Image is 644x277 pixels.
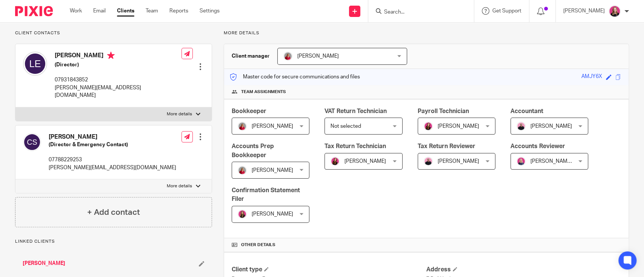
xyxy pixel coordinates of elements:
h3: Client manager [232,52,270,60]
a: Team [146,7,158,15]
p: Master code for secure communications and files [230,73,360,81]
span: Tax Return Reviewer [418,143,475,149]
h5: (Director & Emergency Contact) [49,141,176,148]
span: VAT Return Technician [324,108,387,114]
p: [PERSON_NAME] [563,7,605,15]
span: Get Support [492,8,521,14]
span: [PERSON_NAME] [252,211,293,217]
h4: [PERSON_NAME] [55,52,181,61]
img: Bio%20-%20Kemi%20.png [424,157,433,166]
img: fd10cc094e9b0-100.png [283,52,292,61]
h4: [PERSON_NAME] [49,133,176,141]
span: Confirmation Statement Filer [232,187,300,202]
span: [PERSON_NAME] [530,124,572,129]
img: fd10cc094e9b0-100.png [238,166,247,175]
span: Not selected [330,124,361,129]
a: Settings [200,7,220,15]
span: [PERSON_NAME] [438,124,479,129]
img: svg%3E [23,133,41,151]
h4: Client type [232,266,426,274]
p: More details [167,183,192,189]
span: [PERSON_NAME] FCCA [530,159,587,164]
img: Cheryl%20Sharp%20FCCA.png [516,157,526,166]
img: 17.png [238,210,247,219]
img: Bio%20-%20Kemi%20.png [516,122,526,131]
a: Reports [169,7,188,15]
i: Primary [107,52,115,59]
a: [PERSON_NAME] [23,260,65,267]
span: Bookkeeper [232,108,266,114]
p: More details [167,111,192,117]
span: Other details [241,242,275,248]
span: [PERSON_NAME] [252,168,293,173]
h4: Address [426,266,621,274]
p: [PERSON_NAME][EMAIL_ADDRESS][DOMAIN_NAME] [49,164,176,171]
h5: (Director) [55,61,181,69]
img: fd10cc094e9b0-100.png [238,122,247,131]
p: More details [224,30,629,36]
span: Accounts Reviewer [510,143,565,149]
img: Pixie [15,6,53,16]
img: Team%20headshots.png [609,5,621,17]
p: [PERSON_NAME][EMAIL_ADDRESS][DOMAIN_NAME] [55,84,181,99]
span: [PERSON_NAME] [344,159,386,164]
input: Search [383,9,451,16]
a: Email [93,7,106,15]
p: 07931843852 [55,76,181,84]
span: Accounts Prep Bookkeeper [232,143,274,158]
p: Client contacts [15,30,212,36]
img: 21.png [424,122,433,131]
span: [PERSON_NAME] [438,159,479,164]
a: Work [70,7,82,15]
a: Clients [117,7,134,15]
p: Linked clients [15,239,212,245]
p: 07788229253 [49,156,176,164]
img: 21.png [330,157,340,166]
span: [PERSON_NAME] [252,124,293,129]
img: svg%3E [23,52,47,76]
span: Accountant [510,108,543,114]
span: Payroll Technician [418,108,469,114]
span: Tax Return Technician [324,143,386,149]
h4: + Add contact [87,207,140,218]
div: AMJY6X [581,73,602,81]
span: [PERSON_NAME] [297,54,339,59]
span: Team assignments [241,89,286,95]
